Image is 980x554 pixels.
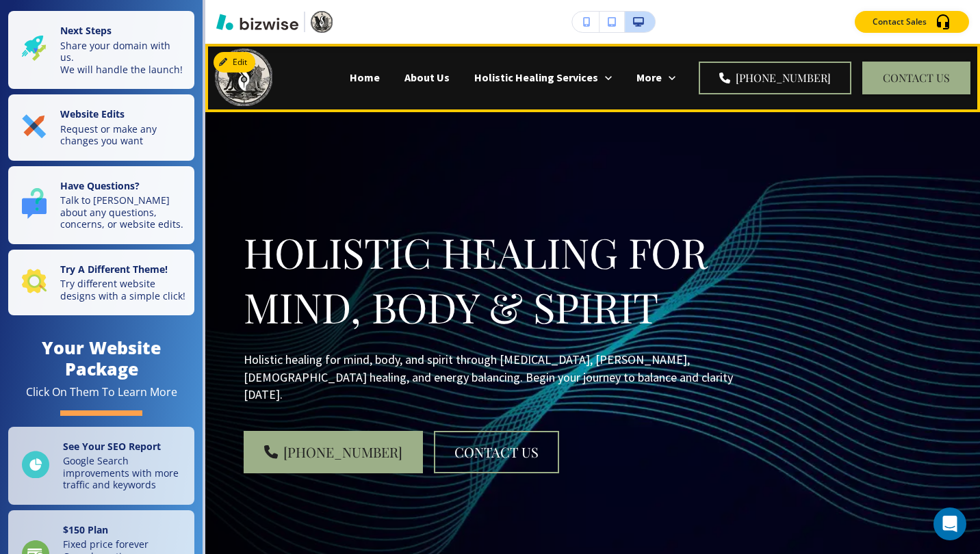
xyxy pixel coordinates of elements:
p: Contact Sales [873,16,927,28]
button: Try A Different Theme!Try different website designs with a simple click! [8,250,194,316]
button: Next StepsShare your domain with us.We will handle the launch! [8,11,194,89]
strong: Have Questions? [60,179,140,192]
strong: See Your SEO Report [63,440,161,453]
strong: $ 150 Plan [63,523,108,536]
div: Open Intercom Messenger [933,507,966,540]
strong: Website Edits [60,107,125,120]
p: About Us [404,70,450,85]
p: Home [350,70,380,85]
p: Talk to [PERSON_NAME] about any questions, concerns, or website edits. [60,194,186,230]
h4: Your Website Package [8,337,194,380]
strong: Next Steps [60,24,112,37]
p: Holistic healing for mind, body, and spirit through [MEDICAL_DATA], [PERSON_NAME], [DEMOGRAPHIC_D... [244,351,759,404]
img: Your Logo [311,11,333,33]
p: Share your domain with us. We will handle the launch! [60,40,186,76]
img: Bizwise Logo [216,14,298,30]
button: CONTACT US [434,431,559,473]
button: Edit [214,52,255,72]
a: [PHONE_NUMBER] [244,431,423,473]
img: Pathwalker Quantum Healing, LLC [215,49,272,106]
p: Google Search improvements with more traffic and keywords [63,455,186,491]
p: Try different website designs with a simple click! [60,278,186,302]
button: Website EditsRequest or make any changes you want [8,94,194,161]
p: Holistic Healing Services [474,70,598,85]
p: More [636,70,662,85]
p: Request or make any changes you want [60,123,186,147]
strong: Try A Different Theme! [60,263,168,276]
button: CONTACT US [862,62,970,94]
p: Holistic Healing for Mind, Body & Spirit [244,225,759,334]
button: Contact Sales [855,11,969,33]
button: Have Questions?Talk to [PERSON_NAME] about any questions, concerns, or website edits. [8,166,194,244]
div: Click On Them To Learn More [26,385,177,399]
a: [PHONE_NUMBER] [699,62,851,94]
a: See Your SEO ReportGoogle Search improvements with more traffic and keywords [8,427,194,505]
